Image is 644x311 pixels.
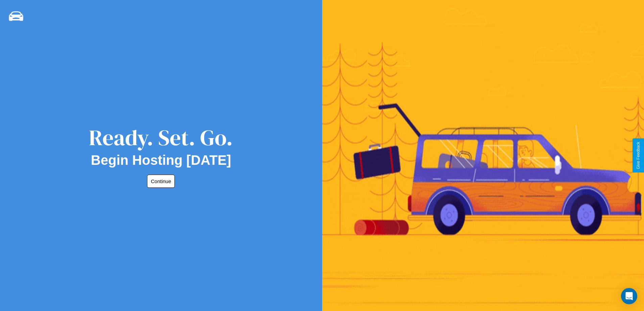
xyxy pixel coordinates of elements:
h2: Begin Hosting [DATE] [91,153,231,168]
div: Ready. Set. Go. [89,123,233,153]
div: Give Feedback [636,142,641,169]
button: Continue [147,175,175,188]
div: Open Intercom Messenger [621,288,637,304]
